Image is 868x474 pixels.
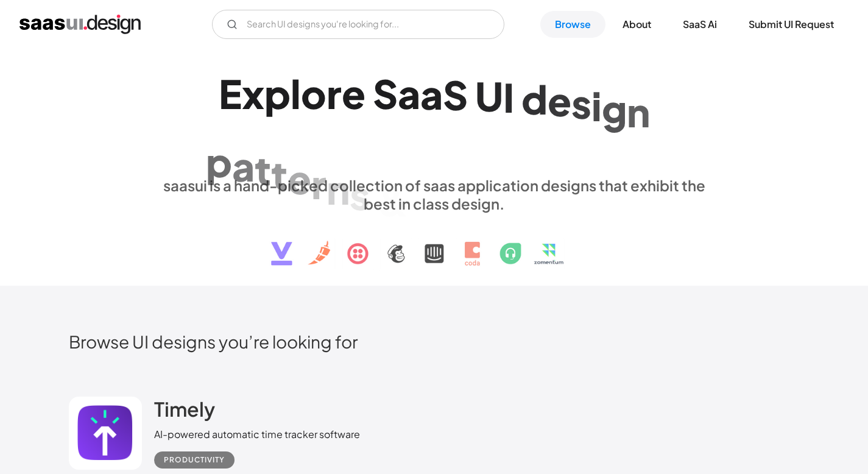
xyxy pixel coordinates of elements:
div: r [311,160,326,207]
div: e [548,77,571,124]
a: SaaS Ai [668,11,732,38]
h2: Browse UI designs you’re looking for [69,331,800,352]
div: r [326,70,342,117]
input: Search UI designs you're looking for... [212,10,504,39]
div: e [342,70,365,117]
form: Email Form [212,10,504,39]
div: p [264,70,291,117]
div: i [591,82,602,129]
div: s [571,80,591,127]
div: & [377,177,409,224]
div: a [398,70,420,117]
div: t [271,151,288,198]
div: d [521,76,548,122]
div: I [503,74,514,121]
div: o [301,70,326,117]
div: g [602,85,627,132]
a: home [19,15,141,34]
img: text, icon, saas logo [250,213,619,276]
div: x [242,70,264,117]
div: saasui is a hand-picked collection of saas application designs that exhibit the best in class des... [154,176,715,213]
div: a [232,143,255,189]
a: About [608,11,666,38]
div: p [206,138,232,185]
div: a [420,71,443,118]
div: t [255,146,271,193]
a: Timely [154,397,215,427]
div: AI-powered automatic time tracker software [154,427,360,442]
a: Browse [540,11,605,38]
div: e [288,155,311,202]
div: l [291,70,301,117]
div: U [475,73,503,119]
div: n [326,166,350,213]
div: Productivity [164,453,225,467]
div: S [443,71,468,118]
div: S [373,70,398,117]
div: E [219,70,242,117]
div: n [627,88,650,135]
a: Submit UI Request [734,11,849,38]
h2: Timely [154,397,215,421]
div: s [350,171,370,218]
h1: Explore SaaS UI design patterns & interactions. [154,70,715,164]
